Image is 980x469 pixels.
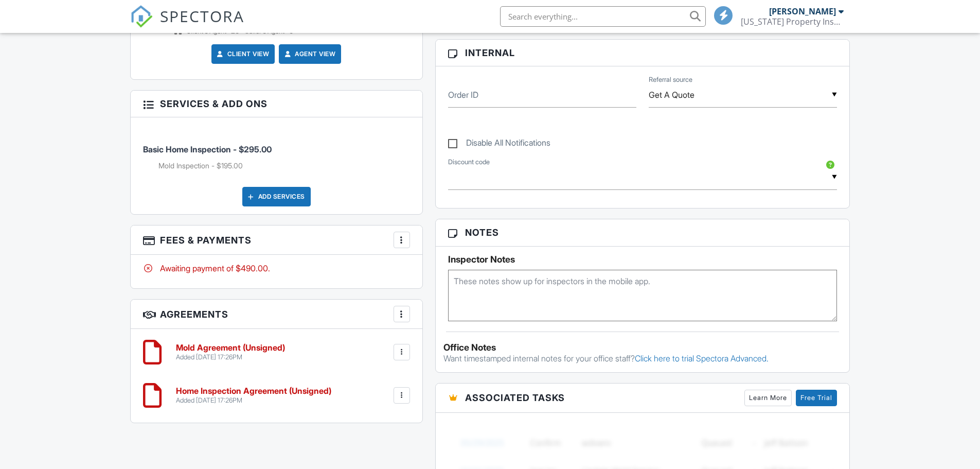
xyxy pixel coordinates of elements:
h6: Mold Agreement (Unsigned) [176,343,285,353]
label: Discount code [448,158,490,167]
h3: Notes [436,219,850,246]
li: Service: Basic Home Inspection [143,125,410,179]
li: Add on: Mold Inspection [158,161,410,171]
p: Want timestamped internal notes for your office staff? [443,353,842,364]
a: Free Trial [796,390,837,406]
h3: Agreements [131,300,422,329]
label: Order ID [448,89,478,100]
h3: Fees & Payments [131,225,422,255]
a: Client View [215,49,270,59]
div: Awaiting payment of $490.00. [143,263,410,274]
h6: Home Inspection Agreement (Unsigned) [176,387,331,396]
a: Agent View [282,49,335,59]
div: Add Services [242,187,311,206]
h3: Services & Add ons [131,91,422,117]
label: Disable All Notifications [448,138,550,151]
h5: Inspector Notes [448,254,838,265]
img: The Best Home Inspection Software - Spectora [130,5,153,28]
a: Home Inspection Agreement (Unsigned) Added [DATE] 17:26PM [176,387,331,405]
label: Referral source [649,75,692,84]
div: [PERSON_NAME] [769,6,836,16]
a: SPECTORA [130,14,244,36]
div: Office Notes [443,342,842,353]
h3: Internal [436,40,850,66]
span: Basic Home Inspection - $295.00 [143,144,272,154]
div: Colorado Property Inspectors, LLC [741,16,844,27]
div: Added [DATE] 17:26PM [176,396,331,405]
a: Click here to trial Spectora Advanced. [635,353,769,363]
a: Learn More [744,390,792,406]
a: Mold Agreement (Unsigned) Added [DATE] 17:26PM [176,343,285,361]
strong: 0 [289,27,293,35]
div: Added [DATE] 17:26PM [176,353,285,361]
span: SPECTORA [160,5,244,27]
span: Seller's Agent - [245,27,293,35]
input: Search everything... [500,6,706,27]
span: Associated Tasks [465,391,565,405]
